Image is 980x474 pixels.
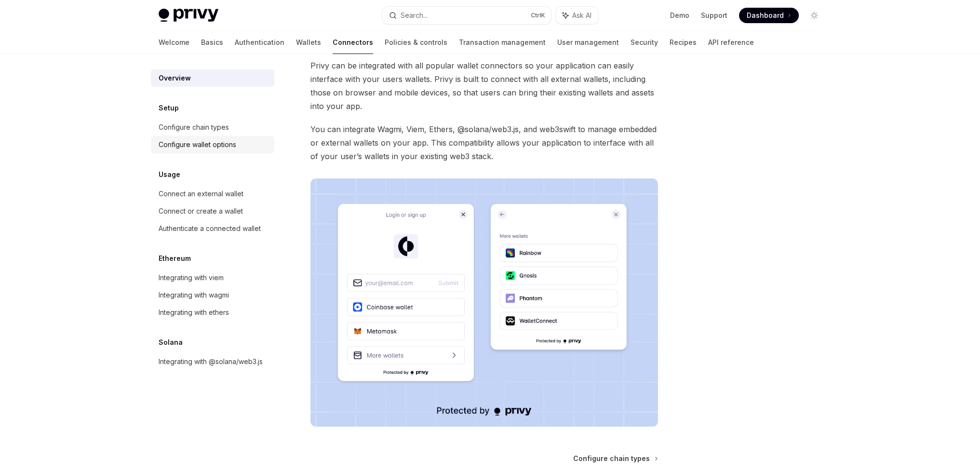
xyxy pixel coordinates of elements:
a: Configure wallet options [151,136,274,153]
a: Basics [201,31,223,54]
a: Authenticate a connected wallet [151,220,274,237]
h5: Setup [159,102,179,114]
h5: Usage [159,169,180,180]
span: Configure chain types [573,454,650,463]
a: Integrating with ethers [151,304,274,321]
button: Ask AI [556,7,598,24]
a: Transaction management [459,31,546,54]
a: Integrating with @solana/web3.js [151,353,274,370]
div: Overview [159,72,191,84]
div: Authenticate a connected wallet [159,223,261,234]
a: Configure chain types [151,119,274,136]
a: Security [631,31,658,54]
div: Connect an external wallet [159,188,243,200]
a: User management [557,31,619,54]
span: Dashboard [747,11,784,20]
div: Configure wallet options [159,139,236,150]
a: Demo [670,11,689,20]
div: Integrating with ethers [159,307,229,318]
h5: Solana [159,337,183,348]
div: Integrating with @solana/web3.js [159,356,263,367]
a: Connect an external wallet [151,185,274,203]
img: light logo [159,9,218,22]
a: Connect or create a wallet [151,203,274,220]
a: Integrating with viem [151,269,274,286]
a: Wallets [296,31,321,54]
span: You can integrate Wagmi, Viem, Ethers, @solana/web3.js, and web3swift to manage embedded or exter... [310,122,658,163]
a: Authentication [235,31,284,54]
a: Integrating with wagmi [151,286,274,304]
a: Welcome [159,31,189,54]
a: Recipes [670,31,697,54]
div: Search... [401,10,428,21]
img: Connectors3 [310,178,658,427]
span: Ask AI [572,11,591,20]
a: Configure chain types [573,454,657,463]
div: Connect or create a wallet [159,205,243,217]
a: API reference [708,31,754,54]
a: Dashboard [739,8,799,23]
div: Integrating with wagmi [159,289,229,301]
button: Search...CtrlK [382,7,551,24]
a: Policies & controls [385,31,447,54]
h5: Ethereum [159,253,191,264]
div: Integrating with viem [159,272,224,284]
span: Ctrl K [531,12,545,19]
a: Connectors [333,31,373,54]
div: Configure chain types [159,122,229,133]
button: Toggle dark mode [806,8,822,23]
a: Support [701,11,727,20]
a: Overview [151,69,274,87]
span: Privy can be integrated with all popular wallet connectors so your application can easily interfa... [310,59,658,113]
